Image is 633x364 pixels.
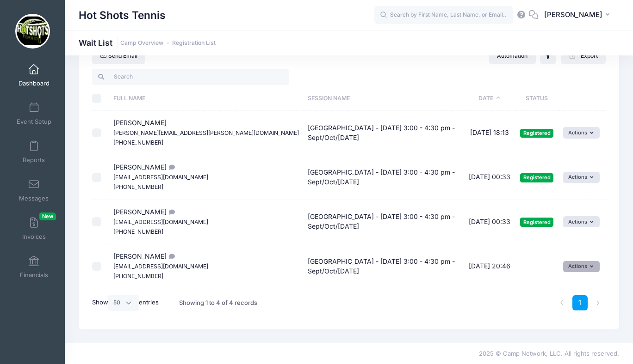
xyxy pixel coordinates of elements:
i: Would like to add if we can [167,254,174,260]
i: would need to get in with his sister, Eleanor Heil too please! [167,164,174,170]
span: Financials [20,271,48,279]
span: [PERSON_NAME] [544,10,602,20]
small: [PHONE_NUMBER] [113,183,163,190]
span: Registered [520,218,553,226]
a: Camp Overview [120,40,163,47]
small: [EMAIL_ADDRESS][DOMAIN_NAME] [113,263,208,270]
span: New [39,212,56,220]
td: [DATE] 18:13 [464,111,515,155]
h1: Wait List [79,38,216,48]
button: [PERSON_NAME] [538,5,619,26]
span: [PERSON_NAME] [113,252,208,279]
a: Dashboard [12,59,56,91]
img: Hot Shots Tennis [15,14,50,49]
span: Invoices [22,233,46,241]
a: Event Setup [12,97,56,130]
i: would need to get in with her brother, James Heil too please! [167,209,174,215]
a: Registration List [172,40,216,47]
button: Actions [563,127,600,138]
span: [PERSON_NAME] [113,119,299,146]
button: Automation [489,48,536,64]
span: Reports [23,156,45,164]
a: 1 [572,295,588,310]
span: Registered [520,173,553,182]
td: [GEOGRAPHIC_DATA] - [DATE] 3:00 - 4:30 pm - Sept/Oct/[DATE] [304,111,464,155]
input: Search by First Name, Last Name, or Email... [374,6,513,24]
td: [GEOGRAPHIC_DATA] - [DATE] 3:00 - 4:30 pm - Sept/Oct/[DATE] [304,244,464,288]
button: Actions [563,172,600,183]
span: Registered [520,129,553,138]
div: Showing 1 to 4 of 4 records [179,292,257,314]
td: [DATE] 20:46 [464,244,515,288]
span: Event Setup [17,118,51,126]
button: Actions [563,216,600,227]
select: Showentries [108,295,139,310]
a: Financials [12,251,56,283]
a: InvoicesNew [12,212,56,245]
a: Messages [12,174,56,206]
a: Send Email [92,48,145,64]
td: [DATE] 00:33 [464,200,515,244]
th: : activate to sort column ascending [559,86,605,111]
td: [DATE] 00:33 [464,155,515,200]
button: Actions [563,261,600,272]
label: Show entries [92,295,159,310]
button: Export [561,48,606,64]
th: Session Name: activate to sort column ascending [304,86,464,111]
input: Search [92,69,289,85]
small: [EMAIL_ADDRESS][DOMAIN_NAME] [113,174,208,181]
th: Full Name: activate to sort column ascending [109,86,304,111]
span: [PERSON_NAME] [113,208,208,235]
td: [GEOGRAPHIC_DATA] - [DATE] 3:00 - 4:30 pm - Sept/Oct/[DATE] [304,200,464,244]
small: [PHONE_NUMBER] [113,273,163,279]
th: Date: activate to sort column descending [464,86,515,111]
a: Reports [12,136,56,168]
small: [PERSON_NAME][EMAIL_ADDRESS][PERSON_NAME][DOMAIN_NAME] [113,129,299,136]
span: 2025 © Camp Network, LLC. All rights reserved. [479,350,619,357]
th: Status: activate to sort column ascending [515,86,559,111]
h1: Hot Shots Tennis [79,5,166,26]
small: [PHONE_NUMBER] [113,139,163,146]
span: Messages [19,194,49,202]
small: [EMAIL_ADDRESS][DOMAIN_NAME] [113,218,208,225]
span: [PERSON_NAME] [113,163,208,190]
small: [PHONE_NUMBER] [113,228,163,235]
td: [GEOGRAPHIC_DATA] - [DATE] 3:00 - 4:30 pm - Sept/Oct/[DATE] [304,155,464,200]
span: Dashboard [19,79,50,87]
